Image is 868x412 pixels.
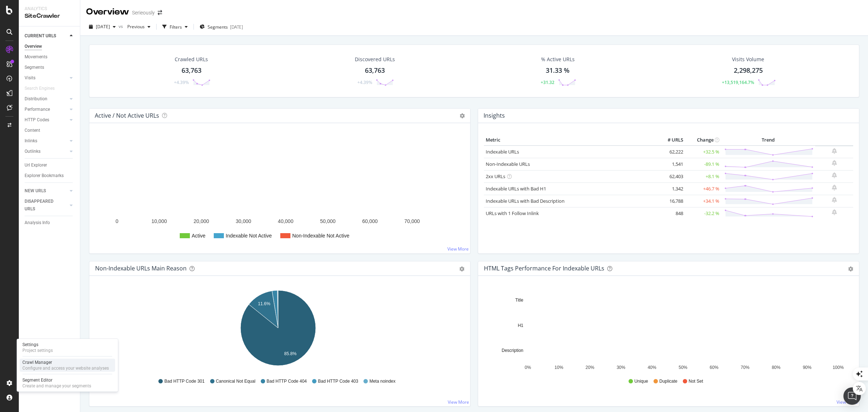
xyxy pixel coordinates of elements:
[25,64,44,71] div: Segments
[837,399,858,405] a: View More
[833,365,844,370] text: 100%
[192,233,205,239] text: Active
[25,137,68,145] a: Inlinks
[25,43,42,50] div: Overview
[486,173,505,180] a: 2xx URLs
[656,182,685,195] td: 1,342
[25,219,75,227] a: Analysis Info
[365,66,385,75] div: 63,763
[617,365,625,370] text: 30%
[116,218,119,224] text: 0
[22,348,53,353] div: Project settings
[656,195,685,207] td: 16,788
[484,287,850,371] div: A chart.
[25,187,46,195] div: NEW URLS
[25,32,56,40] div: CURRENT URLS
[25,106,50,113] div: Performance
[25,161,47,169] div: Url Explorer
[803,365,812,370] text: 90%
[95,135,464,248] div: A chart.
[357,79,372,85] div: +4.39%
[732,56,764,63] div: Visits Volume
[95,287,461,371] svg: A chart.
[832,197,837,203] div: bell-plus
[586,365,594,370] text: 20%
[25,219,50,227] div: Analysis Info
[86,6,129,18] div: Overview
[22,342,53,348] div: Settings
[170,24,182,30] div: Filters
[734,66,763,75] div: 2,298,275
[25,187,68,195] a: NEW URLS
[25,85,62,92] a: Search Engines
[292,233,349,239] text: Non-Indexable Not Active
[634,378,648,384] span: Unique
[25,148,41,155] div: Outlinks
[355,56,395,63] div: Discovered URLs
[685,170,721,182] td: +8.1 %
[741,365,749,370] text: 70%
[486,210,539,216] a: URLs with 1 Follow Inlink
[182,66,201,75] div: 63,763
[230,24,243,30] div: [DATE]
[685,182,721,195] td: +46.7 %
[25,116,49,124] div: HTTP Codes
[656,146,685,158] td: 62,222
[843,387,861,405] div: Open Intercom Messenger
[278,218,293,224] text: 40,000
[208,24,228,30] span: Segments
[832,209,837,215] div: bell-plus
[236,218,251,224] text: 30,000
[362,218,378,224] text: 60,000
[515,298,524,303] text: Title
[25,137,37,145] div: Inlinks
[258,301,270,306] text: 11.6%
[25,95,47,103] div: Distribution
[193,218,209,224] text: 20,000
[25,85,55,92] div: Search Engines
[197,21,246,33] button: Segments[DATE]
[369,378,395,384] span: Meta noindex
[656,135,685,146] th: # URLS
[124,21,153,33] button: Previous
[710,365,718,370] text: 60%
[648,365,656,370] text: 40%
[25,74,35,82] div: Visits
[484,265,604,272] div: HTML Tags Performance for Indexable URLs
[25,198,61,213] div: DISAPPEARED URLS
[216,378,255,384] span: Canonical Not Equal
[486,161,530,167] a: Non-Indexable URLs
[25,106,68,113] a: Performance
[95,111,159,121] h4: Active / Not Active URLs
[25,43,75,50] a: Overview
[25,172,75,180] a: Explorer Bookmarks
[318,378,358,384] span: Bad HTTP Code 403
[267,378,307,384] span: Bad HTTP Code 404
[164,378,204,384] span: Bad HTTP Code 301
[25,127,40,134] div: Content
[678,365,687,370] text: 50%
[848,266,853,272] div: gear
[659,378,677,384] span: Duplicate
[525,365,531,370] text: 0%
[22,383,91,389] div: Create and manage your segments
[689,378,703,384] span: Not Set
[20,341,115,354] a: SettingsProject settings
[175,56,208,63] div: Crawled URLs
[502,348,523,353] text: Description
[832,172,837,178] div: bell-plus
[25,53,47,61] div: Movements
[124,24,145,30] span: Previous
[96,24,110,30] span: 2025 Sep. 2nd
[320,218,336,224] text: 50,000
[518,323,524,328] text: H1
[20,359,115,372] a: Crawl ManagerConfigure and access your website analyses
[832,148,837,154] div: bell-plus
[132,9,155,16] div: Serieously
[20,377,115,390] a: Segment EditorCreate and manage your segments
[772,365,780,370] text: 80%
[158,10,162,15] div: arrow-right-arrow-left
[22,360,109,365] div: Crawl Manager
[22,365,109,371] div: Configure and access your website analyses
